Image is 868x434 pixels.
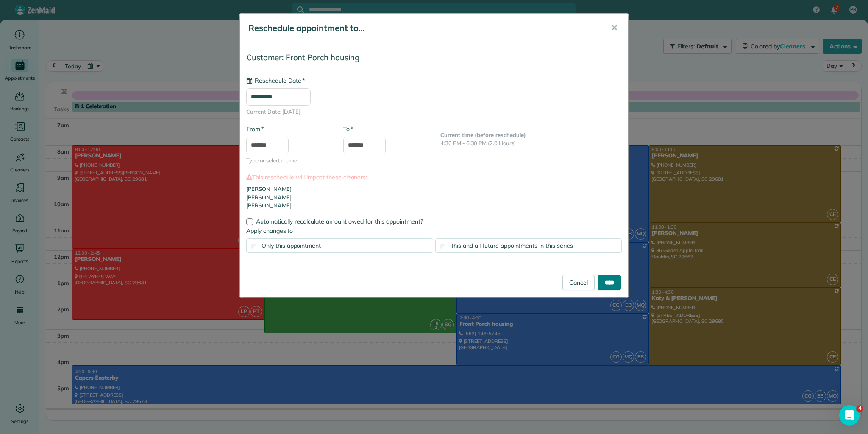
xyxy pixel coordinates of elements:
span: Type or select a time [246,157,331,165]
h5: Reschedule appointment to... [248,22,599,34]
iframe: Intercom live chat [839,405,860,426]
li: [PERSON_NAME] [246,185,622,193]
span: Automatically recalculate amount owed for this appointment? [256,218,423,225]
label: To [343,125,353,133]
span: Current Date: [DATE] [246,108,622,116]
span: This and all future appointments in this series [451,242,573,249]
span: ✕ [611,23,618,33]
a: Cancel [562,275,595,290]
li: [PERSON_NAME] [246,202,622,210]
h4: Customer: Front Porch housing [246,53,622,62]
li: [PERSON_NAME] [246,193,622,202]
span: Only this appointment [262,242,321,249]
span: 4 [857,405,863,412]
label: Reschedule Date [246,76,305,85]
input: Only this appointment [251,244,256,249]
label: Apply changes to [246,227,622,235]
label: This reschedule will impact these cleaners: [246,173,622,182]
p: 4:30 PM - 6:30 PM (2.0 Hours) [440,139,622,148]
label: From [246,125,264,133]
input: This and all future appointments in this series [440,244,445,249]
b: Current time (before reschedule) [440,132,526,138]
